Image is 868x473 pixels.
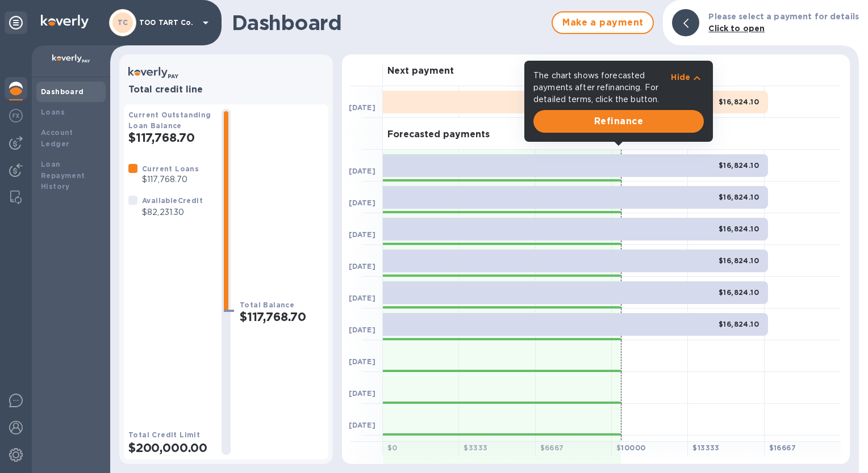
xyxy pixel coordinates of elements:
b: [DATE] [349,389,375,398]
button: Hide [671,71,704,83]
b: [DATE] [349,294,375,302]
b: [DATE] [349,167,375,175]
h3: Next payment [387,66,454,77]
b: [DATE] [349,357,375,366]
button: Refinance [533,110,704,133]
p: $82,231.30 [142,206,203,218]
b: $ 13333 [692,444,719,452]
b: Dashboard [41,87,84,96]
b: Current Loans [142,164,199,173]
span: Refinance [542,115,695,128]
b: Current Outstanding Loan Balance [128,111,211,130]
b: $16,824.10 [719,288,759,297]
img: Foreign exchange [9,109,23,123]
p: $117,768.70 [142,174,199,185]
h3: Total credit line [128,85,324,95]
b: Click to open [708,24,765,33]
b: Total Credit Limit [128,430,200,439]
b: $16,824.10 [719,320,759,328]
b: $ 10000 [616,444,645,452]
b: [DATE] [349,326,375,334]
b: [DATE] [349,421,375,429]
h2: $117,768.70 [128,130,212,145]
b: $ 16667 [769,444,796,452]
b: Loans [41,108,65,116]
b: $16,824.10 [719,161,759,170]
p: TOO TART Co. [139,19,196,27]
div: Unpin categories [5,11,27,34]
b: Available Credit [142,196,203,205]
b: [DATE] [349,103,375,112]
b: $16,824.10 [719,225,759,233]
p: The chart shows forecasted payments after refinancing. For detailed terms, click the button. [533,70,671,105]
h2: $200,000.00 [128,441,212,455]
b: [DATE] [349,230,375,239]
h1: Dashboard [232,11,546,35]
b: $16,824.10 [719,256,759,265]
b: [DATE] [349,199,375,207]
button: Make a payment [552,11,654,34]
b: $16,824.10 [719,98,759,106]
img: Logo [41,15,89,28]
b: Total Balance [240,301,294,309]
b: Account Ledger [41,128,73,148]
h3: Forecasted payments [387,129,490,140]
span: Make a payment [562,16,644,29]
p: Hide [671,71,690,83]
h2: $117,768.70 [240,310,324,324]
b: $16,824.10 [719,193,759,201]
b: TC [118,18,128,27]
b: Loan Repayment History [41,160,85,191]
b: [DATE] [349,262,375,271]
b: Please select a payment for details [708,12,859,21]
